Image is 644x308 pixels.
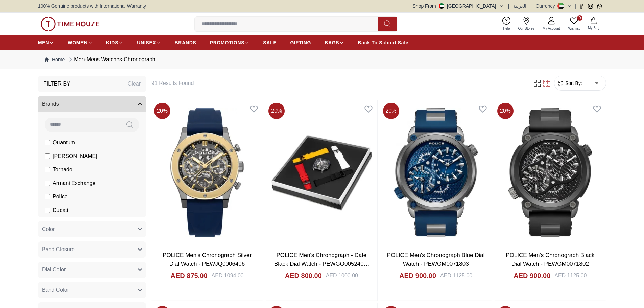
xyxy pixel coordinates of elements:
span: WOMEN [68,39,88,46]
span: PROMOTIONS [210,39,245,46]
a: WOMEN [68,37,93,49]
div: AED 1000.00 [326,271,358,280]
button: Color [38,221,146,237]
span: Brands [42,100,59,108]
a: POLICE Men's Chronograph - Date Black Dial Watch - PEWGO0052402-SET [274,252,369,276]
a: Help [499,15,514,32]
a: Back To School Sale [358,37,408,49]
div: Clear [128,80,141,88]
span: Our Stores [516,26,537,31]
input: Police [45,194,50,199]
a: POLICE Men's Chronograph Silver Dial Watch - PEWJQ0006406 [163,252,252,267]
button: Sort By: [557,80,582,87]
span: KIDS [106,39,118,46]
a: Home [45,56,65,63]
span: Help [500,26,513,31]
img: ... [41,17,99,31]
a: Whatsapp [597,4,602,9]
span: | [530,3,532,9]
span: BAGS [325,39,339,46]
img: United Arab Emirates [439,3,444,9]
span: Quantum [53,139,75,147]
div: AED 1125.00 [440,271,472,280]
a: BAGS [325,37,344,49]
div: AED 1094.00 [212,271,244,280]
input: [PERSON_NAME] [45,153,50,159]
input: Tornado [45,167,50,172]
img: POLICE Men's Chronograph Black Dial Watch - PEWGM0071802 [495,100,606,245]
span: | [508,3,509,9]
span: 0 [577,15,582,21]
span: Band Color [42,286,69,294]
button: Band Color [38,282,146,298]
span: [PERSON_NAME] [53,152,97,160]
a: POLICE Men's Chronograph Black Dial Watch - PEWGM0071802 [506,252,594,267]
span: | [575,3,576,9]
span: MEN [38,39,49,46]
a: Instagram [588,4,593,9]
span: Back To School Sale [358,39,408,46]
span: Tornado [53,166,72,174]
button: العربية [513,3,526,9]
h6: 91 Results Found [151,79,524,87]
span: Wishlist [566,26,582,31]
button: Brands [38,96,146,112]
a: GIFTING [290,37,311,49]
h4: AED 900.00 [514,271,550,280]
a: PROMOTIONS [210,37,250,49]
h4: AED 800.00 [285,271,322,280]
span: BRANDS [175,39,196,46]
a: 0Wishlist [564,15,584,32]
a: KIDS [106,37,123,49]
span: 20 % [154,103,170,119]
div: AED 1125.00 [554,271,587,280]
img: POLICE Men's Chronograph - Date Black Dial Watch - PEWGO0052402-SET [266,100,377,245]
span: Band Closure [42,245,75,254]
a: POLICE Men's Chronograph Blue Dial Watch - PEWGM0071803 [387,252,485,267]
img: POLICE Men's Chronograph Blue Dial Watch - PEWGM0071803 [380,100,492,245]
a: Facebook [579,4,584,9]
span: UNISEX [137,39,156,46]
input: Armani Exchange [45,181,50,186]
span: My Account [540,26,563,31]
a: SALE [263,37,277,49]
h4: AED 900.00 [399,271,436,280]
span: 100% Genuine products with International Warranty [38,3,146,9]
input: Quantum [45,140,50,145]
span: Ducati [53,206,68,214]
span: GIFTING [290,39,311,46]
span: My Bag [585,25,602,30]
span: 20 % [268,103,285,119]
span: Color [42,225,55,233]
input: Ducati [45,208,50,213]
span: Sort By: [564,80,582,87]
a: MEN [38,37,54,49]
span: SALE [263,39,277,46]
span: Dial Color [42,266,66,274]
a: Our Stores [514,15,539,32]
span: 20 % [383,103,399,119]
span: 20 % [497,103,514,119]
h4: AED 875.00 [171,271,208,280]
a: BRANDS [175,37,196,49]
img: POLICE Men's Chronograph Silver Dial Watch - PEWJQ0006406 [151,100,263,245]
button: Band Closure [38,241,146,258]
nav: Breadcrumb [38,50,606,69]
span: Armani Exchange [53,179,95,187]
button: Shop From[GEOGRAPHIC_DATA] [413,3,504,9]
button: My Bag [584,16,603,32]
div: Men-Mens Watches-Chronograph [67,55,155,64]
div: Currency [536,3,558,9]
button: Dial Color [38,262,146,278]
a: UNISEX [137,37,161,49]
h3: Filter By [43,80,70,88]
span: Police [53,193,68,201]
